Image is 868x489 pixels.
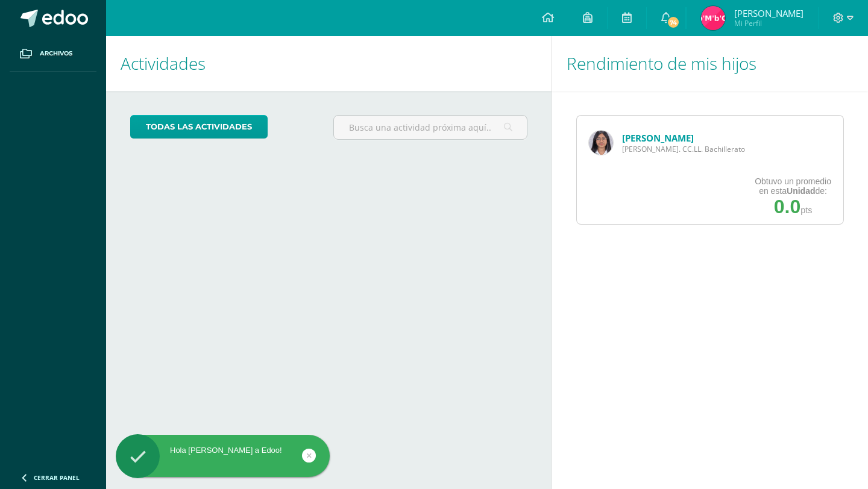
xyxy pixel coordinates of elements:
[567,36,854,91] h1: Rendimiento de mis hijos
[800,205,812,215] span: pts
[787,186,815,196] strong: Unidad
[130,115,268,139] a: todas las Actividades
[701,6,725,30] img: b0a9fb97db5b02e2105a0abf9dee063c.png
[34,473,80,482] span: Cerrar panel
[334,116,526,139] input: Busca una actividad próxima aquí...
[10,36,96,72] a: Archivos
[116,445,330,456] div: Hola [PERSON_NAME] a Edoo!
[40,49,72,58] span: Archivos
[774,196,800,217] span: 0.0
[734,7,804,19] span: [PERSON_NAME]
[755,176,831,196] div: Obtuvo un promedio en esta de:
[734,18,804,28] span: Mi Perfil
[622,144,745,154] span: [PERSON_NAME]. CC.LL. Bachillerato
[589,131,613,155] img: d568517b083996ee61a55a00c259972c.png
[622,132,694,144] a: [PERSON_NAME]
[121,36,537,91] h1: Actividades
[666,16,679,29] span: 74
